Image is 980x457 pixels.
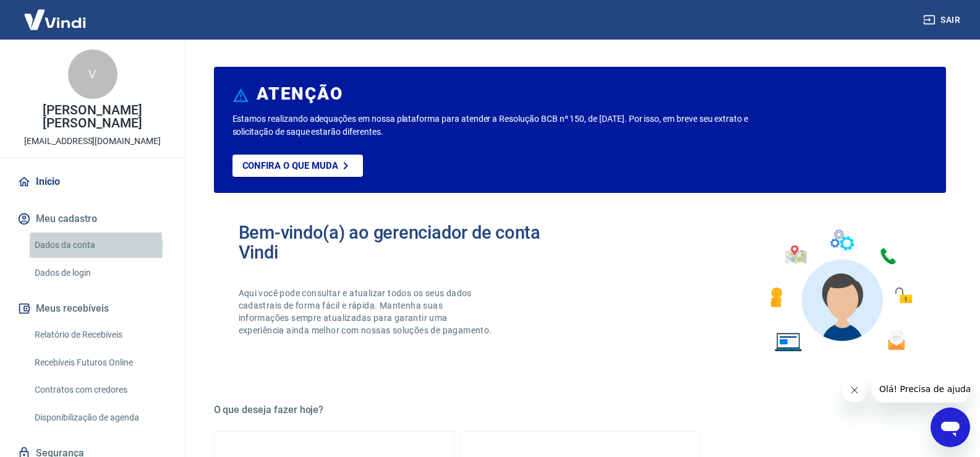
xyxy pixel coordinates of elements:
img: Vindi [15,1,95,38]
a: Confira o que muda [232,155,363,177]
button: Sair [921,9,965,32]
p: Confira o que muda [242,160,338,171]
iframe: Mensagem da empresa [872,375,970,403]
img: Imagem de um avatar masculino com diversos icones exemplificando as funcionalidades do gerenciado... [759,223,921,359]
p: Estamos realizando adequações em nossa plataforma para atender a Resolução BCB nº 150, de [DATE].... [232,113,788,139]
a: Relatório de Recebíveis [30,322,170,348]
a: Início [15,168,170,195]
span: Olá! Precisa de ajuda? [7,9,104,19]
a: Disponibilização de agenda [30,405,170,430]
p: [PERSON_NAME] [PERSON_NAME] [10,104,175,130]
button: Meu cadastro [15,205,170,233]
div: V [68,49,117,99]
h5: O que deseja fazer hoje? [214,404,946,416]
p: [EMAIL_ADDRESS][DOMAIN_NAME] [24,135,161,148]
a: Recebíveis Futuros Online [30,350,170,375]
h2: Bem-vindo(a) ao gerenciador de conta Vindi [239,223,580,262]
iframe: Botão para abrir a janela de mensagens [931,408,970,447]
button: Meus recebíveis [15,295,170,322]
a: Dados da conta [30,233,170,258]
h6: ATENÇÃO [257,88,343,100]
a: Contratos com credores [30,377,170,403]
p: Aqui você pode consultar e atualizar todos os seus dados cadastrais de forma fácil e rápida. Mant... [239,287,495,336]
iframe: Fechar mensagem [842,378,867,403]
a: Dados de login [30,260,170,286]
